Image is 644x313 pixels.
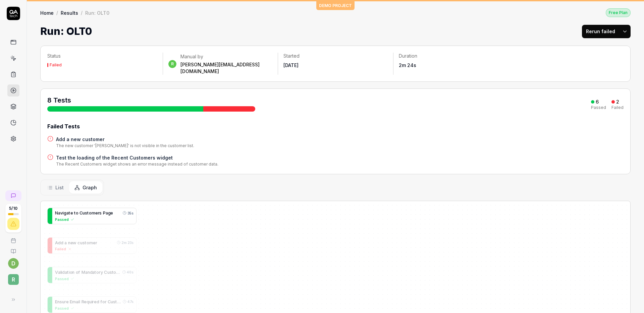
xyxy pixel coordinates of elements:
[76,299,78,304] span: a
[92,299,93,304] span: i
[87,210,89,215] span: t
[83,210,85,215] span: u
[64,240,67,245] span: a
[596,99,599,105] div: 6
[283,62,299,68] time: [DATE]
[56,154,218,161] h4: Test the loading of the Recent Customers widget
[168,60,176,68] span: r
[76,269,78,274] span: o
[110,210,113,215] span: e
[56,143,194,149] div: The new customer '[PERSON_NAME]' is not visible in the customer list.
[83,184,97,191] span: Graph
[62,269,65,274] span: d
[58,269,60,274] span: a
[611,106,624,110] div: Failed
[3,243,24,254] a: Documentation
[89,299,92,304] span: u
[55,276,69,281] span: Passed
[82,269,85,274] span: M
[47,122,624,130] div: Failed Tests
[80,240,83,245] span: u
[85,9,109,16] div: Run: OLT0
[3,269,24,286] button: R
[55,184,64,191] span: List
[60,299,62,304] span: s
[102,299,105,304] span: o
[55,216,69,222] span: Passed
[64,299,66,304] span: r
[78,269,80,274] span: f
[70,240,73,245] span: e
[127,269,133,274] time: 40s
[85,240,87,245] span: t
[111,299,113,304] span: u
[87,240,89,245] span: o
[85,269,88,274] span: a
[61,269,62,274] span: i
[47,297,137,313] a: EnsureEmailRequiredforCustom47sPassed
[283,53,388,59] p: Started
[66,210,69,215] span: a
[98,210,100,215] span: r
[56,136,194,143] a: Add a new customer
[47,267,137,283] a: ValidationofMandatoryCustome40sPassed
[96,269,99,274] span: o
[64,210,66,215] span: g
[90,269,93,274] span: d
[47,237,137,254] a: Addanewcustomer2m 23sFailed
[40,9,54,16] a: Home
[107,269,110,274] span: u
[105,299,107,304] span: r
[60,269,61,274] span: l
[79,210,83,215] span: C
[57,299,60,304] span: n
[66,299,69,304] span: e
[69,269,70,274] span: i
[55,299,57,304] span: E
[47,53,157,59] p: Status
[180,53,273,60] div: Manual by
[69,210,70,215] span: t
[79,299,80,304] span: l
[108,210,111,215] span: g
[82,299,84,304] span: R
[95,269,96,274] span: t
[60,210,63,215] span: v
[5,190,21,201] a: New conversation
[87,299,89,304] span: q
[89,240,93,245] span: m
[70,299,72,304] span: E
[92,210,95,215] span: m
[78,299,79,304] span: i
[65,269,67,274] span: a
[50,63,62,67] div: Failed
[55,210,58,215] span: N
[104,269,107,274] span: C
[70,269,72,274] span: o
[47,208,137,224] a: NavigatetoCustomersPage35sPassed
[70,210,73,215] span: e
[606,8,631,17] button: Free Plan
[113,299,115,304] span: s
[92,269,95,274] span: a
[55,269,58,274] span: V
[73,240,76,245] span: w
[89,210,92,215] span: o
[96,240,97,245] span: r
[58,240,61,245] span: d
[68,240,70,245] span: n
[108,299,111,304] span: C
[591,106,606,110] div: Passed
[8,258,19,269] span: d
[62,299,64,304] span: u
[88,269,90,274] span: n
[56,9,58,16] div: /
[81,9,83,16] div: /
[84,299,87,304] span: e
[115,299,121,304] span: t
